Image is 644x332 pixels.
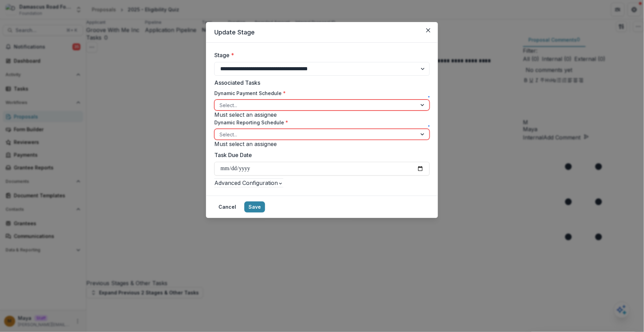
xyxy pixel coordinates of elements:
span: Advanced Configuration [214,179,278,186]
div: Must select an assignee [214,111,430,119]
button: Advanced Configuration [214,179,283,187]
div: Must select an assignee [214,140,430,148]
label: Dynamic Payment Schedule [214,90,286,97]
label: Stage [214,51,426,59]
label: Task Due Date [214,151,426,159]
label: Dynamic Reporting Schedule [214,119,288,126]
header: Update Stage [206,22,438,43]
button: Save [244,201,265,212]
button: Close [423,25,434,36]
button: Cancel [214,201,240,212]
label: Associated Tasks [214,79,426,87]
